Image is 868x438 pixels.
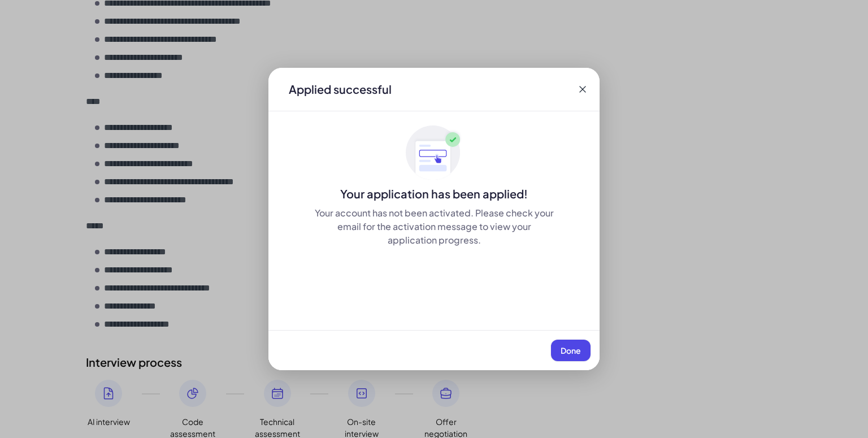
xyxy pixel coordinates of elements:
[551,340,591,361] button: Done
[561,345,581,355] span: Done
[289,81,392,97] div: Applied successful
[314,206,554,247] div: Your account has not been activated. Please check your email for the activation message to view y...
[268,186,600,202] div: Your application has been applied!
[406,125,462,181] img: ApplyedMaskGroup3.svg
